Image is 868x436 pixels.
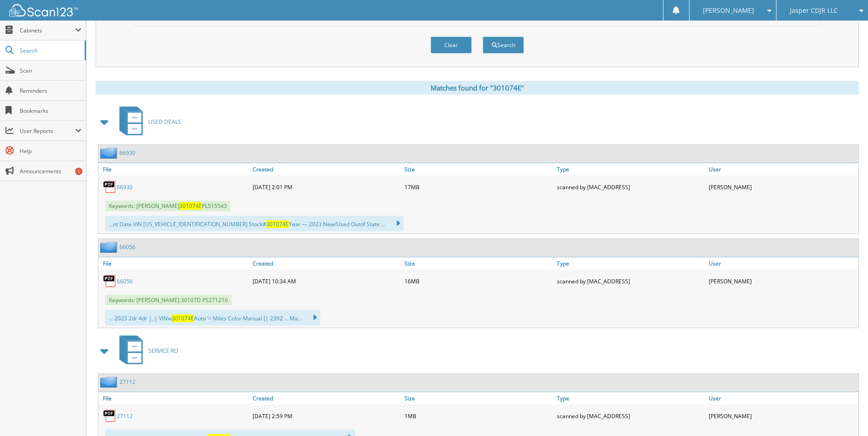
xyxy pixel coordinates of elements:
[105,310,320,325] div: ... 2023 2dr 4dr |_| VINw Auto ‘= Miles Color Manual [| 2392 ... Ma...
[706,392,858,404] a: User
[706,257,858,270] a: User
[100,241,119,253] img: folder2.png
[75,168,82,175] div: 1
[117,412,133,420] a: 27112
[98,392,250,404] a: File
[20,147,81,155] span: Help
[706,178,858,196] div: [PERSON_NAME]
[98,257,250,270] a: File
[100,147,119,159] img: folder2.png
[250,392,402,404] a: Created
[9,4,78,16] img: scan123-logo-white.svg
[20,87,81,95] span: Reminders
[555,272,706,290] div: scanned by [MAC_ADDRESS]
[555,392,706,404] a: Type
[20,47,80,54] span: Search
[105,295,232,305] span: Keywords: [PERSON_NAME] 30107D PS271216
[117,277,133,285] a: 66056
[119,149,135,157] a: 66930
[148,347,178,355] span: SERVICE RO
[20,167,81,175] span: Announcements
[105,216,404,231] div: ...nt Date VIN [US_VEHICLE_IDENTIFICATION_NUMBER] Stock# Year — 2023 New/Used Outof State ...
[790,8,838,13] span: Jasper CDJR LLC
[114,333,178,369] a: SERVICE RO
[555,407,706,425] div: scanned by [MAC_ADDRESS]
[706,407,858,425] div: [PERSON_NAME]
[114,104,181,140] a: USED DEALS
[20,127,75,135] span: User Reports
[172,314,194,322] span: 301074E
[555,178,706,196] div: scanned by [MAC_ADDRESS]
[250,178,402,196] div: [DATE] 2:01 PM
[103,274,117,288] img: PDF.png
[250,257,402,270] a: Created
[103,409,117,423] img: PDF.png
[431,37,472,53] button: Clear
[555,163,706,175] a: Type
[20,27,75,34] span: Cabinets
[703,8,754,13] span: [PERSON_NAME]
[250,272,402,290] div: [DATE] 10:34 AM
[402,163,554,175] a: Size
[148,118,181,126] span: USED DEALS
[117,183,133,191] a: 66930
[402,272,554,290] div: 16MB
[179,202,202,210] span: 301074E
[98,163,250,175] a: File
[266,220,289,228] span: 301074E
[20,67,81,74] span: Scan
[483,37,524,53] button: Search
[555,257,706,270] a: Type
[119,378,135,386] a: 27112
[100,376,119,388] img: folder2.png
[402,178,554,196] div: 17MB
[119,243,135,251] a: 66056
[250,163,402,175] a: Created
[20,107,81,115] span: Bookmarks
[402,392,554,404] a: Size
[103,180,117,194] img: PDF.png
[402,407,554,425] div: 1MB
[402,257,554,270] a: Size
[250,407,402,425] div: [DATE] 2:59 PM
[706,163,858,175] a: User
[706,272,858,290] div: [PERSON_NAME]
[105,201,231,211] span: Keywords: [PERSON_NAME] PL515543
[96,81,859,95] div: Matches found for "301074E"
